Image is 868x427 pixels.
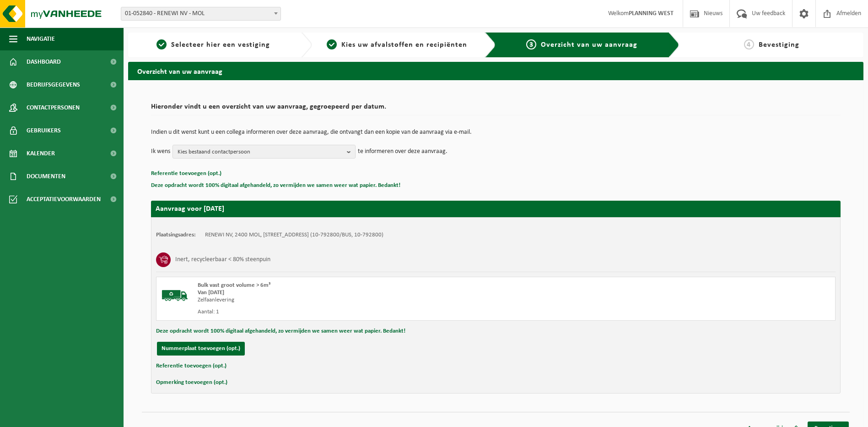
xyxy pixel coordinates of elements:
span: Contactpersonen [27,96,80,119]
img: BL-SO-LV.png [161,282,189,309]
span: 3 [526,39,536,49]
span: Bevestiging [759,41,799,49]
a: 2Kies uw afvalstoffen en recipiënten [317,39,478,50]
span: 4 [744,39,754,49]
span: Dashboard [27,50,61,73]
span: 2 [327,39,337,49]
td: RENEWI NV, 2400 MOL, [STREET_ADDRESS] (10-792800/BUS, 10-792800) [205,231,383,239]
div: Zelfaanlevering [198,296,533,304]
button: Referentie toevoegen (opt.) [151,168,221,180]
button: Deze opdracht wordt 100% digitaal afgehandeld, zo vermijden we samen weer wat papier. Bedankt! [151,180,400,192]
span: Kalender [27,142,55,165]
button: Deze opdracht wordt 100% digitaal afgehandeld, zo vermijden we samen weer wat papier. Bedankt! [156,325,405,337]
span: 01-052840 - RENEWI NV - MOL [121,7,280,20]
p: Ik wens [151,145,170,159]
button: Referentie toevoegen (opt.) [156,360,226,372]
span: Navigatie [27,27,55,50]
span: Kies uw afvalstoffen en recipiënten [341,41,467,49]
div: Aantal: 1 [198,308,533,316]
a: 1Selecteer hier een vestiging [133,39,294,50]
button: Nummerplaat toevoegen (opt.) [157,342,245,356]
strong: Plaatsingsadres: [156,232,196,238]
span: Documenten [27,165,65,188]
h2: Hieronder vindt u een overzicht van uw aanvraag, gegroepeerd per datum. [151,103,841,115]
span: Selecteer hier een vestiging [171,41,270,49]
span: Bulk vast groot volume > 6m³ [198,282,270,288]
strong: Aanvraag voor [DATE] [156,205,224,213]
h3: Inert, recycleerbaar < 80% steenpuin [175,252,270,267]
span: Gebruikers [27,119,61,142]
p: Indien u dit wenst kunt u een collega informeren over deze aanvraag, die ontvangt dan een kopie v... [151,129,841,136]
span: Acceptatievoorwaarden [27,188,101,211]
button: Kies bestaand contactpersoon [173,145,356,159]
span: Overzicht van uw aanvraag [541,41,637,49]
h2: Overzicht van uw aanvraag [128,62,863,80]
strong: PLANNING WEST [629,10,674,17]
button: Opmerking toevoegen (opt.) [156,377,227,389]
iframe: chat widget [5,407,153,427]
span: 1 [156,39,167,49]
span: Kies bestaand contactpersoon [178,145,343,159]
strong: Van [DATE] [198,290,224,296]
span: Bedrijfsgegevens [27,73,80,96]
p: te informeren over deze aanvraag. [358,145,447,159]
span: 01-052840 - RENEWI NV - MOL [121,7,281,21]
